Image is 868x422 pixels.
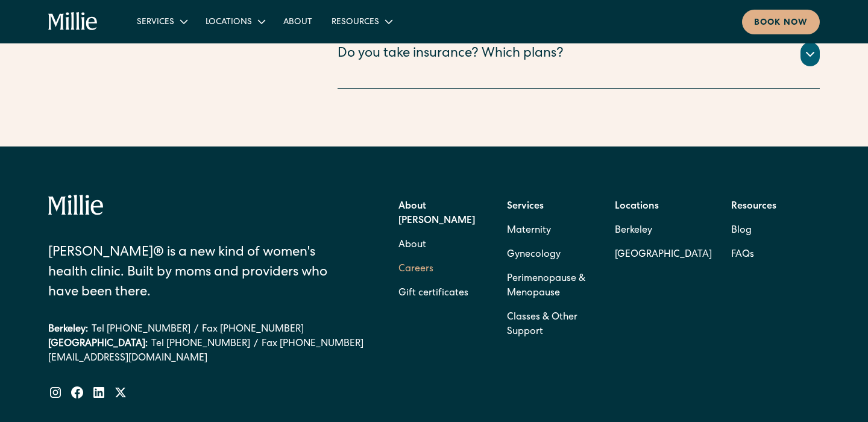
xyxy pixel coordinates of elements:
[507,306,596,344] a: Classes & Other Support
[615,219,712,243] a: Berkeley
[615,243,712,267] a: [GEOGRAPHIC_DATA]
[48,337,148,351] div: [GEOGRAPHIC_DATA]:
[48,323,88,337] div: Berkeley:
[507,202,544,212] strong: Services
[507,267,596,306] a: Perimenopause & Menopause
[731,219,752,243] a: Blog
[507,219,551,243] a: Maternity
[254,337,258,351] div: /
[48,12,98,31] a: home
[398,202,475,226] strong: About [PERSON_NAME]
[507,243,561,267] a: Gynecology
[615,202,659,212] strong: Locations
[262,337,363,351] a: Fax [PHONE_NUMBER]
[194,323,198,337] div: /
[731,243,754,267] a: FAQs
[754,17,808,30] div: Book now
[151,337,250,351] a: Tel [PHONE_NUMBER]
[92,323,190,337] a: Tel [PHONE_NUMBER]
[137,16,174,29] div: Services
[398,233,426,257] a: About
[48,244,332,303] div: [PERSON_NAME]® is a new kind of women's health clinic. Built by moms and providers who have been ...
[398,282,468,306] a: Gift certificates
[338,45,564,65] div: Do you take insurance? Which plans?
[742,10,820,34] a: Book now
[322,11,401,31] div: Resources
[127,11,196,31] div: Services
[206,16,252,29] div: Locations
[398,257,433,282] a: Careers
[202,323,304,337] a: Fax [PHONE_NUMBER]
[48,351,364,366] a: [EMAIL_ADDRESS][DOMAIN_NAME]
[196,11,274,31] div: Locations
[274,11,322,31] a: About
[332,16,379,29] div: Resources
[731,202,776,212] strong: Resources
